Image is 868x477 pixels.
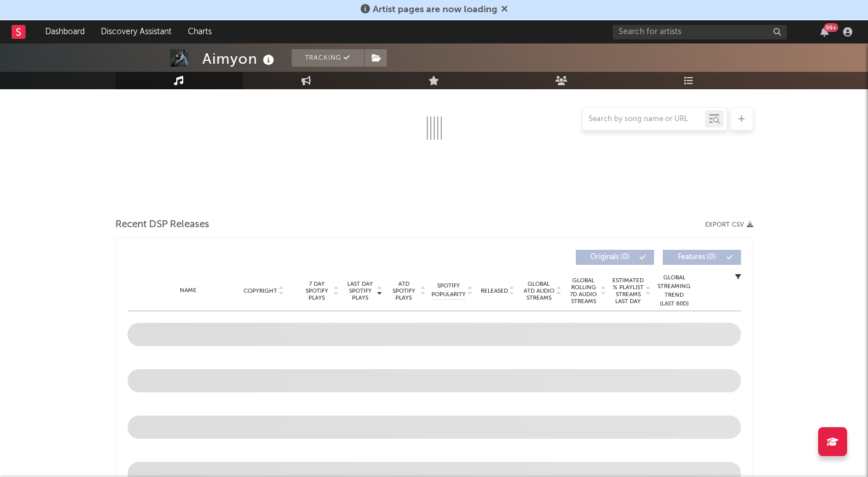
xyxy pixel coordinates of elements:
[180,20,220,43] a: Charts
[501,5,508,14] span: Dismiss
[613,25,787,39] input: Search for artists
[373,5,497,14] span: Artist pages are now loading
[576,250,654,265] button: Originals(0)
[115,218,209,232] span: Recent DSP Releases
[568,277,600,305] span: Global Rolling 7D Audio Streams
[345,281,376,301] span: Last Day Spotify Plays
[612,277,644,305] span: Estimated % Playlist Streams Last Day
[523,281,555,301] span: Global ATD Audio Streams
[657,274,692,308] div: Global Streaming Trend (Last 60D)
[244,287,277,294] span: Copyright
[37,20,93,43] a: Dashboard
[202,49,277,68] div: Aimyon
[481,287,508,294] span: Released
[292,49,364,67] button: Tracking
[431,282,466,299] span: Spotify Popularity
[670,254,724,261] span: Features ( 0 )
[151,286,227,295] div: Name
[302,281,332,301] span: 7 Day Spotify Plays
[93,20,180,43] a: Discovery Assistant
[820,27,829,37] button: 99+
[583,115,705,124] input: Search by song name or URL
[583,254,637,261] span: Originals ( 0 )
[663,250,741,265] button: Features(0)
[705,221,753,228] button: Export CSV
[388,281,419,301] span: ATD Spotify Plays
[824,23,838,32] div: 99 +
